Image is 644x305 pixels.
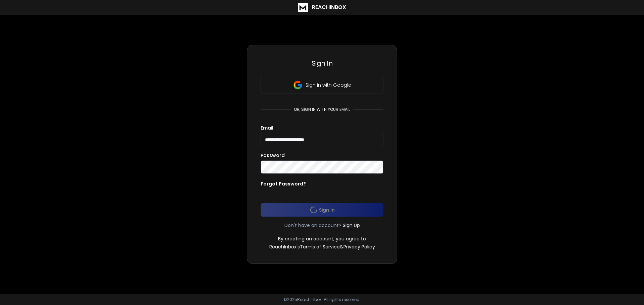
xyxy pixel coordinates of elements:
a: ReachInbox [298,3,346,12]
label: Email [261,126,273,130]
a: Privacy Policy [343,243,375,250]
a: Terms of Service [300,243,340,250]
p: Don't have an account? [284,222,341,229]
p: ReachInbox's & [269,243,375,250]
button: Sign in with Google [261,77,383,93]
p: Sign in with Google [306,82,351,88]
h3: Sign In [261,59,383,68]
a: Sign Up [343,222,360,229]
p: © 2025 Reachinbox. All rights reserved. [283,297,361,302]
img: logo [298,3,308,12]
label: Password [261,153,285,158]
p: By creating an account, you agree to [278,235,366,242]
p: Forgot Password? [261,180,306,187]
h1: ReachInbox [312,3,346,11]
p: or, sign in with your email [291,107,353,112]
